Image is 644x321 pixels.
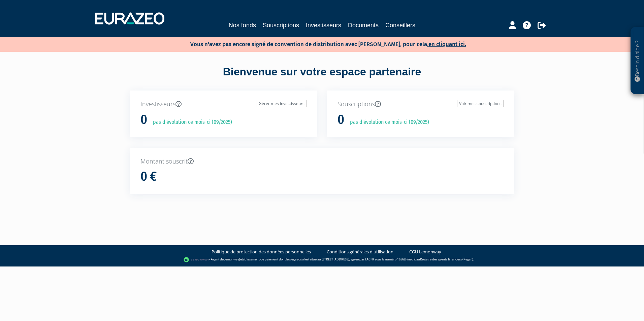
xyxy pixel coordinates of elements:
a: Conditions générales d'utilisation [327,249,393,255]
a: Voir mes souscriptions [457,100,504,107]
img: 1732889491-logotype_eurazeo_blanc_rvb.png [95,12,164,25]
div: Bienvenue sur votre espace partenaire [125,64,519,91]
p: pas d'évolution ce mois-ci (09/2025) [148,118,232,126]
h1: 0 [337,113,344,127]
p: Souscriptions [337,100,504,109]
a: Investisseurs [306,21,341,30]
p: Investisseurs [140,100,307,109]
h1: 0 € [140,170,157,184]
a: Souscriptions [263,21,299,30]
p: Vous n'avez pas encore signé de convention de distribution avec [PERSON_NAME], pour cela, [171,39,466,48]
a: en cliquant ici. [428,41,466,48]
a: Gérer mes investisseurs [257,100,307,107]
a: Conseillers [385,21,415,30]
img: logo-lemonway.png [184,256,210,263]
a: Registre des agents financiers (Regafi) [420,257,473,262]
div: - Agent de (établissement de paiement dont le siège social est situé au [STREET_ADDRESS], agréé p... [7,256,637,263]
p: pas d'évolution ce mois-ci (09/2025) [345,118,429,126]
h1: 0 [140,113,147,127]
p: Besoin d'aide ? [634,31,641,91]
a: CGU Lemonway [409,249,441,255]
a: Nos fonds [229,21,256,30]
a: Lemonway [224,257,239,262]
a: Politique de protection des données personnelles [212,249,311,255]
a: Documents [348,21,379,30]
p: Montant souscrit [140,157,504,166]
